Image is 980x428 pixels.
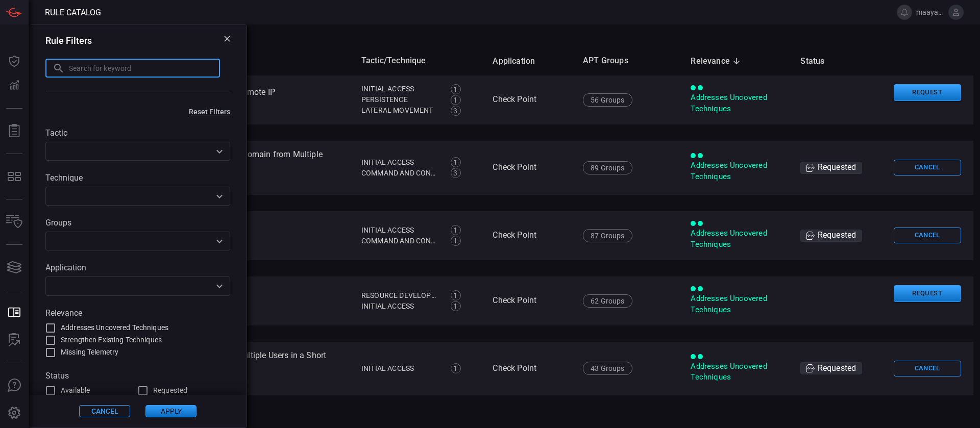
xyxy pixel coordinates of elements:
label: Application [45,263,230,272]
td: Check Point [484,342,575,396]
button: Cancel [894,160,961,175]
div: 43 Groups [583,362,632,375]
td: Check Point [484,75,575,124]
div: Persistence [361,94,439,105]
div: 1 [451,225,461,235]
div: Addresses Uncovered Techniques [691,160,784,182]
div: 1 [451,301,461,311]
th: Tactic/Technique [353,46,485,75]
span: Application [493,55,548,67]
div: Command and Control [361,236,439,246]
span: maayansh [916,8,944,16]
div: 3 [451,168,461,178]
div: 1 [451,157,461,167]
button: Open [212,189,227,204]
div: Addresses Uncovered Techniques [691,228,784,250]
button: Rule Catalog [2,300,27,325]
div: Initial Access [361,301,439,312]
div: Requested [800,362,862,374]
button: Open [212,144,227,159]
div: Command and Control [361,168,439,179]
button: Open [212,234,227,248]
button: Request [894,285,961,302]
div: Addresses Uncovered Techniques [691,361,784,383]
button: Request [894,84,961,101]
div: Addresses Uncovered Techniques [691,293,784,315]
span: Relevance [691,55,743,67]
button: Reset Filters [173,108,247,116]
span: Addresses Uncovered Techniques [61,322,168,333]
button: Dashboard [2,49,27,73]
div: Resource Development [361,290,439,301]
td: Check Point [484,141,575,195]
span: Strengthen Existing Techniques [61,335,162,345]
div: Initial Access [361,363,439,374]
span: Requested [153,385,187,396]
input: Search for keyword [69,59,220,78]
td: Check Point [484,276,575,325]
td: Check Point [484,211,575,260]
button: Inventory [2,210,27,234]
div: Initial Access [361,225,439,236]
button: Cards [2,255,27,280]
button: Preferences [2,401,27,425]
button: Detections [2,73,27,98]
div: 89 Groups [583,161,632,174]
div: 1 [451,290,461,300]
div: 1 [451,363,461,373]
button: Cancel [79,405,130,417]
div: Initial Access [361,84,439,94]
button: MITRE - Detection Posture [2,164,27,189]
div: 1 [451,95,461,105]
div: 1 [451,236,461,246]
label: Relevance [45,308,230,318]
label: Tactic [45,128,230,138]
div: 62 Groups [583,294,632,308]
button: Apply [145,405,197,417]
div: 87 Groups [583,229,632,242]
label: Groups [45,218,230,228]
h3: Rule Filters [45,35,92,46]
span: Missing Telemetry [61,347,118,358]
button: Cancel [894,228,961,243]
th: APT Groups [575,46,682,75]
div: Addresses Uncovered Techniques [691,92,784,114]
div: Requested [800,230,862,242]
span: Rule Catalog [45,8,101,17]
label: Technique [45,173,230,183]
button: Cancel [894,361,961,376]
button: Open [212,279,227,293]
div: 56 Groups [583,93,632,107]
button: Reports [2,119,27,143]
label: Status [45,371,230,381]
button: ALERT ANALYSIS [2,328,27,353]
div: 1 [451,84,461,94]
div: Initial Access [361,157,439,168]
div: 3 [451,106,461,116]
button: Ask Us A Question [2,373,27,398]
span: Status [800,55,838,67]
div: Lateral Movement [361,105,439,116]
span: Available [61,385,90,396]
div: Requested [800,162,862,174]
